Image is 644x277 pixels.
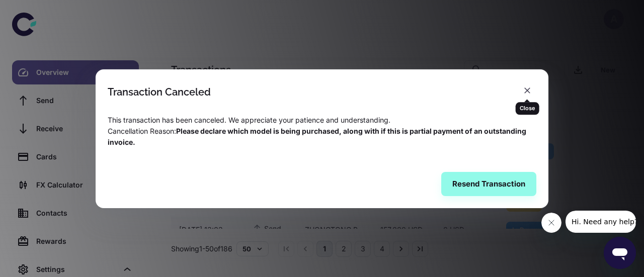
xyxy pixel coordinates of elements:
p: This transaction has been canceled. We appreciate your patience and understanding. [108,115,536,126]
iframe: Message from company [566,211,636,233]
div: Close [516,102,539,115]
button: Resend Transaction [441,172,536,196]
div: Transaction Canceled [108,86,211,98]
span: Hi. Need any help? [6,7,72,15]
span: Please declare which model is being purchased, along with if this is partial payment of an outsta... [108,127,526,146]
iframe: Close message [541,213,561,233]
p: Cancellation Reason : [108,126,536,148]
iframe: Button to launch messaging window [604,237,636,269]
